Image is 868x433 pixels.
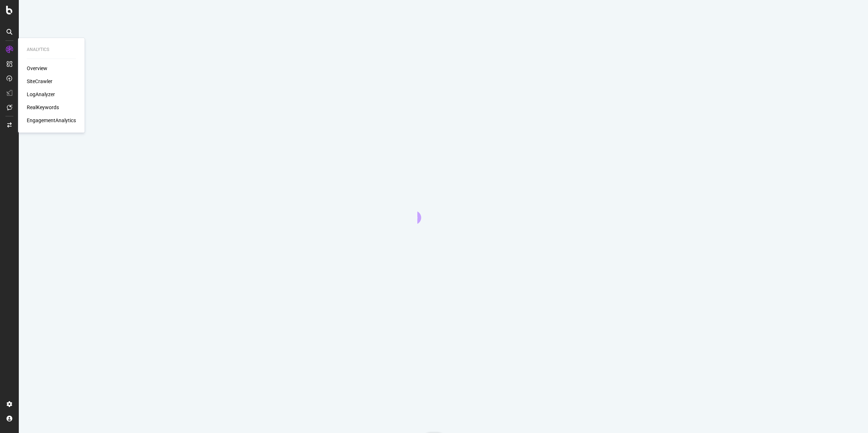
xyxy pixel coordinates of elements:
div: Analytics [27,47,76,53]
a: RealKeywords [27,104,59,111]
a: LogAnalyzer [27,91,55,98]
a: EngagementAnalytics [27,117,76,124]
a: SiteCrawler [27,78,52,85]
div: animation [417,198,469,224]
a: Overview [27,65,47,72]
